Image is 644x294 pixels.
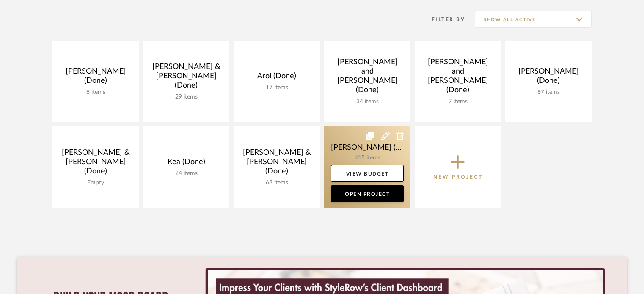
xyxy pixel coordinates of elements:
div: 8 items [59,89,132,96]
div: Empty [59,179,132,187]
div: Aroi (Done) [240,71,313,84]
div: [PERSON_NAME] & [PERSON_NAME] (Done) [240,148,313,179]
a: View Budget [331,165,404,182]
div: [PERSON_NAME] and [PERSON_NAME] (Done) [331,58,404,98]
div: [PERSON_NAME] & [PERSON_NAME] (Done) [59,148,132,179]
div: 87 items [512,89,585,96]
div: 7 items [421,98,494,105]
a: Open Project [331,185,404,202]
div: 34 items [331,98,404,105]
div: [PERSON_NAME] and [PERSON_NAME] (Done) [421,58,494,98]
div: 17 items [240,84,313,91]
p: New Project [433,173,483,181]
div: 29 items [150,93,223,101]
div: Filter By [421,15,465,24]
div: [PERSON_NAME] (Done) [512,67,585,89]
div: 63 items [240,179,313,187]
div: 24 items [150,170,223,177]
div: [PERSON_NAME] & [PERSON_NAME] (Done) [150,62,223,93]
div: [PERSON_NAME] (Done) [59,67,132,89]
div: Kea (Done) [150,157,223,170]
button: New Project [415,126,501,208]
